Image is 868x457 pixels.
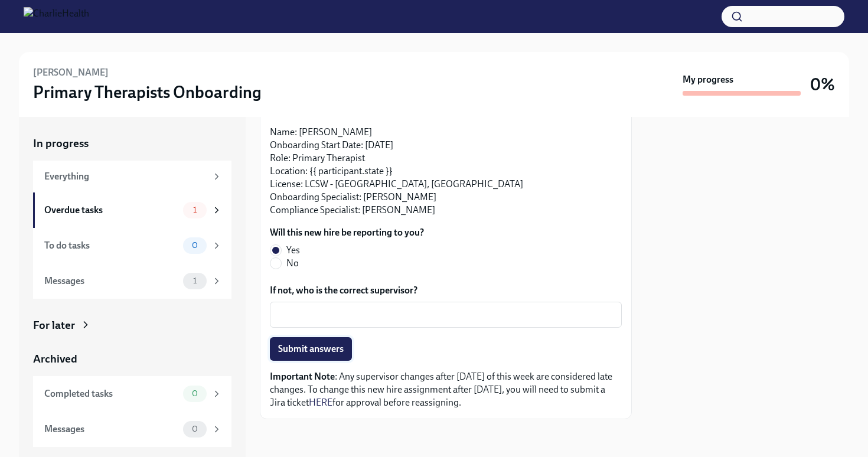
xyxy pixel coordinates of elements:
p: Name: [PERSON_NAME] Onboarding Start Date: [DATE] Role: Primary Therapist Location: {{ participan... [270,126,622,217]
a: Archived [33,351,231,367]
a: HERE [309,397,332,408]
label: If not, who is the correct supervisor? [270,284,622,297]
a: Overdue tasks1 [33,192,231,228]
div: To do tasks [44,239,178,252]
span: 1 [186,205,204,214]
span: 1 [186,276,204,285]
strong: Important Note [270,371,335,382]
div: Completed tasks [44,387,178,400]
span: 0 [185,389,205,398]
a: To do tasks0 [33,228,231,263]
strong: My progress [683,73,733,86]
a: Messages1 [33,263,231,299]
div: Overdue tasks [44,204,178,217]
h6: [PERSON_NAME] [33,66,109,79]
span: Yes [286,244,300,257]
a: Messages0 [33,412,231,447]
span: No [286,257,299,270]
span: 0 [185,425,205,433]
a: For later [33,318,231,333]
span: Submit answers [278,343,344,355]
img: CharlieHealth [24,7,89,26]
button: Submit answers [270,337,352,361]
p: : Any supervisor changes after [DATE] of this week are considered late changes. To change this ne... [270,370,622,409]
div: Everything [44,170,207,183]
label: Will this new hire be reporting to you? [270,226,424,239]
a: Completed tasks0 [33,376,231,412]
a: Everything [33,161,231,192]
div: For later [33,318,75,333]
a: In progress [33,136,231,151]
div: Messages [44,423,178,436]
div: Messages [44,275,178,288]
h3: 0% [810,74,835,95]
span: 0 [185,241,205,250]
h3: Primary Therapists Onboarding [33,81,262,103]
